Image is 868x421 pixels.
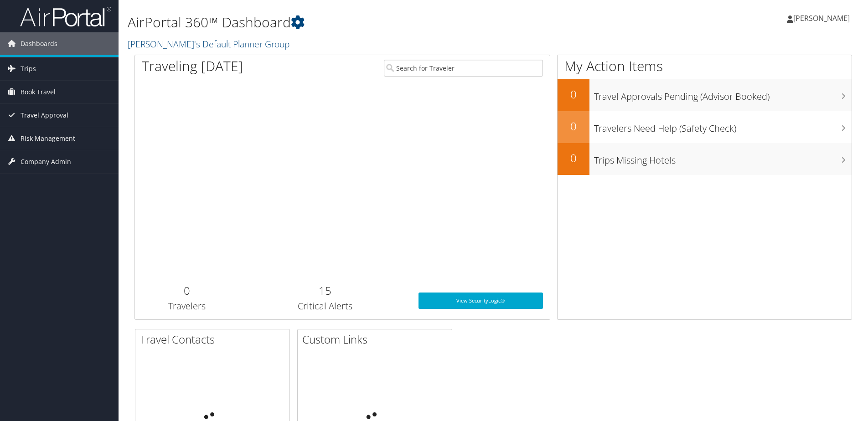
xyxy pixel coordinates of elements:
h2: Custom Links [302,332,452,347]
h1: Traveling [DATE] [142,56,243,76]
span: Risk Management [21,127,75,150]
a: View SecurityLogic® [418,293,543,309]
span: Company Admin [21,150,71,173]
h2: 0 [142,283,232,298]
a: [PERSON_NAME]'s Default Planner Group [128,38,292,50]
a: 0Travelers Need Help (Safety Check) [558,111,852,143]
h2: 0 [558,118,589,134]
h2: 15 [245,283,404,298]
span: Dashboards [21,32,57,55]
a: [PERSON_NAME] [787,5,859,32]
img: airportal-logo.png [20,6,111,27]
span: Trips [21,57,36,80]
span: [PERSON_NAME] [793,13,850,23]
h3: Travelers Need Help (Safety Check) [594,118,852,135]
input: Search for Traveler [384,60,543,77]
h3: Travelers [142,300,232,313]
h3: Critical Alerts [245,300,404,313]
h2: 0 [558,150,589,166]
h1: My Action Items [558,56,852,76]
h3: Travel Approvals Pending (Advisor Booked) [594,86,852,103]
a: 0Trips Missing Hotels [558,143,852,175]
span: Book Travel [21,81,56,103]
h3: Trips Missing Hotels [594,149,852,167]
h2: 0 [558,87,589,102]
a: 0Travel Approvals Pending (Advisor Booked) [558,79,852,111]
span: Travel Approval [21,104,68,127]
h1: AirPortal 360™ Dashboard [128,13,615,32]
h2: Travel Contacts [140,332,289,347]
